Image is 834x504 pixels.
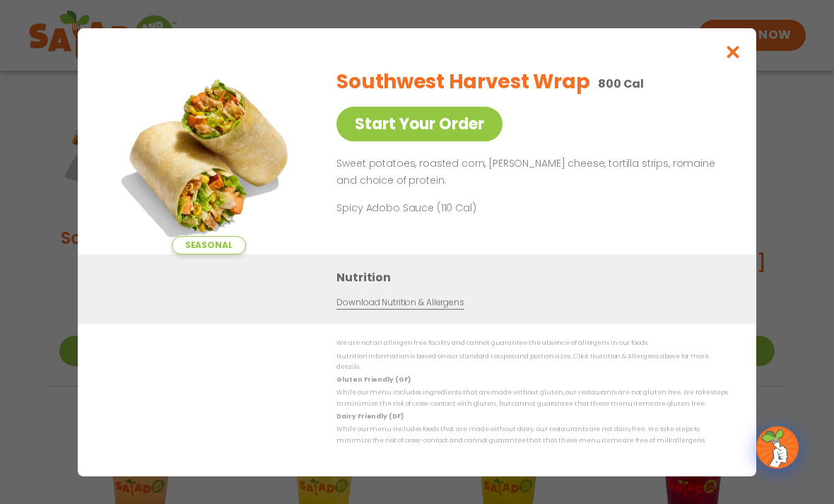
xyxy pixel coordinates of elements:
p: While our menu includes foods that are made without dairy, our restaurants are not dairy free. We... [336,424,728,446]
p: 800 Cal [598,75,644,93]
h2: Southwest Harvest Wrap [336,67,589,97]
img: wpChatIcon [758,428,797,467]
button: Close modal [710,28,756,76]
a: Download Nutrition & Allergens [336,296,464,310]
p: Sweet potatoes, roasted corn, [PERSON_NAME] cheese, tortilla strips, romaine and choice of protein. [336,156,722,189]
p: Nutrition information is based on our standard recipes and portion sizes. Click Nutrition & Aller... [336,351,728,373]
strong: Gluten Friendly (GF) [336,375,410,384]
p: We are not an allergen free facility and cannot guarantee the absence of allergens in our foods. [336,338,728,348]
a: Start Your Order [336,107,503,141]
img: Featured product photo for Southwest Harvest Wrap [110,57,307,254]
span: Seasonal [172,236,246,254]
p: Spicy Adobo Sauce (110 Cal) [336,200,598,215]
strong: Dairy Friendly (DF) [336,412,403,421]
p: While our menu includes ingredients that are made without gluten, our restaurants are not gluten ... [336,387,728,409]
h3: Nutrition [336,269,735,286]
